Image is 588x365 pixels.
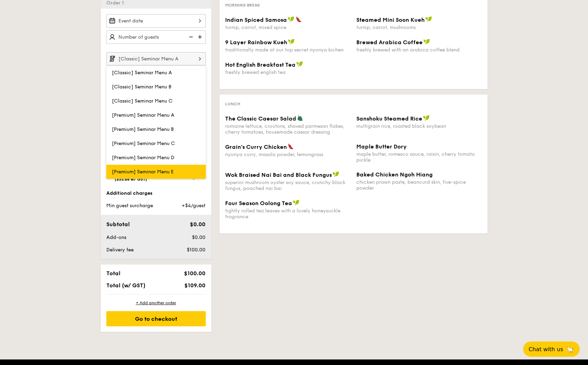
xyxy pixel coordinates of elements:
[225,208,351,220] div: tightly rolled tea leaves with a lovely honeysuckle fragrance
[112,126,174,132] span: [Premium] Seminar Menu B
[356,179,482,191] div: chicken prawn paste, beancurd skin, five-spice powder
[356,115,422,122] span: Sanshoku Steamed Rice
[106,270,121,277] span: Total
[225,144,287,150] span: Grain's Curry Chicken
[288,143,294,150] img: icon-spicy.37a8142b.svg
[293,200,300,206] img: icon-vegan.f8ff3823.svg
[356,171,433,178] span: Baked Chicken Ngoh Hiang
[297,115,303,121] img: icon-vegetarian.fe4039eb.svg
[184,270,205,277] span: $100.00
[115,177,147,182] span: ($33.68 w/ GST)
[523,342,580,357] button: Chat with us🦙
[225,200,292,206] span: Four Season Oolong Tea
[356,17,425,23] span: Steamed Mini Soon Kueh
[225,61,296,68] span: Hot English Breakfast Tea
[225,25,351,30] div: turnip, carrot, mixed spice
[195,30,206,44] img: icon-add.58712e84.svg
[332,171,339,177] img: icon-vegan.f8ff3823.svg
[112,169,174,175] span: [Premium] Seminar Menu E
[106,14,206,28] input: Event date
[356,39,423,46] span: Brewed Arabica Coffee
[112,141,175,146] span: [Premium] Seminar Menu C
[112,98,173,104] span: [Classic] Seminar Menu C
[225,115,296,122] span: The Classic Caesar Salad
[106,247,134,253] span: Delivery fee
[225,123,351,135] div: romaine lettuce, croutons, shaved parmesan flakes, cherry tomatoes, housemade caesar dressing
[356,25,482,30] div: turnip, carrot, mushrooms
[192,234,205,240] span: $0.00
[112,112,174,118] span: [Premium] Seminar Menu A
[225,39,287,46] span: 9 Layer Rainbow Kueh
[112,84,171,90] span: [Classic] Seminar Menu B
[184,282,205,289] span: $109.00
[356,123,482,129] div: multigrain rice, roasted black soybean
[225,180,351,191] div: superior mushroom oyster soy sauce, crunchy black fungus, poached nai bai
[106,30,206,44] input: Number of guests
[296,61,303,67] img: icon-vegan.f8ff3823.svg
[106,190,206,197] div: Additional charges
[185,30,195,44] img: icon-reduce.1d2dbef1.svg
[356,151,482,163] div: maple butter, romesco sauce, raisin, cherry tomato pickle
[190,221,205,228] span: $0.00
[225,69,351,75] div: freshly brewed english tea
[356,47,482,53] div: freshly brewed with an arabica coffee blend
[425,16,432,22] img: icon-vegan.f8ff3823.svg
[529,346,563,353] span: Chat with us
[106,282,145,289] span: Total (w/ GST)
[423,115,430,121] img: icon-vegan.f8ff3823.svg
[112,155,174,161] span: [Premium] Seminar Menu D
[182,203,205,209] span: +$4/guest
[225,17,287,23] span: Indian Spiced Samosa
[187,247,205,253] span: $100.00
[296,16,302,22] img: icon-spicy.37a8142b.svg
[106,221,130,228] span: Subtotal
[112,70,172,76] span: [Classic] Seminar Menu A
[225,152,351,157] div: nyonya curry, masala powder, lemongrass
[106,300,206,306] div: + Add another order
[356,143,407,150] span: Maple Butter Dory
[566,345,574,353] span: 🦙
[194,52,206,65] img: icon-chevron-right.3c0dfbd6.svg
[225,3,260,8] span: Morning break
[225,102,240,106] span: Lunch
[288,39,295,45] img: icon-vegan.f8ff3823.svg
[106,234,126,240] span: Add-ons
[106,311,206,326] div: Go to checkout
[225,172,332,178] span: Wok Braised Nai Bai and Black Fungus
[423,39,430,45] img: icon-vegan.f8ff3823.svg
[288,16,295,22] img: icon-vegan.f8ff3823.svg
[225,47,351,53] div: traditionally made at our top secret nyonya kichen
[106,203,153,209] span: Min guest surcharge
